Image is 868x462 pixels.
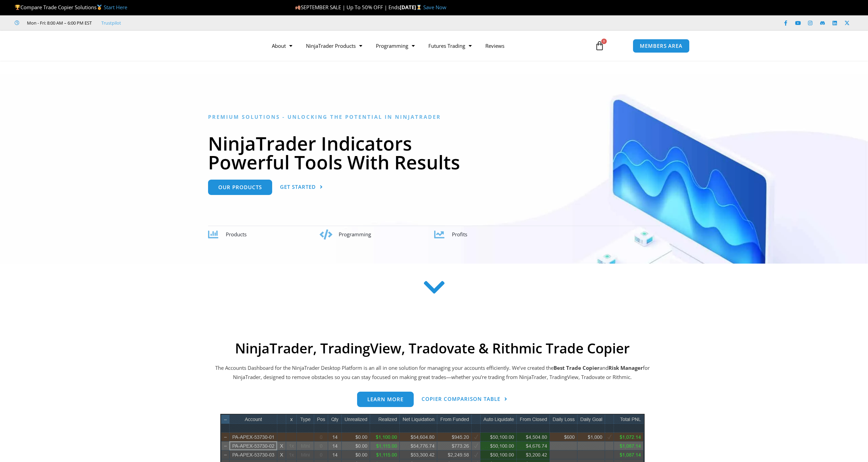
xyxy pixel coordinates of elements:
span: Programming [339,231,371,238]
img: ⌛ [416,5,422,10]
a: Get Started [280,180,323,195]
span: Get Started [280,184,316,190]
span: Mon - Fri: 8:00 AM – 6:00 PM EST [25,19,92,27]
a: Programming [369,38,422,54]
h2: NinjaTrader, TradingView, Tradovate & Rithmic Trade Copier [214,340,651,356]
img: 🍂 [295,5,300,10]
a: NinjaTrader Products [299,38,369,54]
a: Reviews [479,38,511,54]
span: Our Products [218,185,262,190]
h6: Premium Solutions - Unlocking the Potential in NinjaTrader [208,114,660,120]
span: MEMBERS AREA [640,43,682,48]
span: Profits [452,231,467,238]
strong: [DATE] [400,4,423,11]
a: Save Now [423,4,446,11]
a: MEMBERS AREA [633,39,690,53]
nav: Menu [265,38,587,54]
h1: NinjaTrader Indicators Powerful Tools With Results [208,134,660,171]
span: Products [226,231,247,238]
a: Futures Trading [422,38,479,54]
a: Learn more [357,392,414,407]
a: 0 [585,36,615,56]
img: 🥇 [97,5,102,10]
span: 0 [601,39,607,44]
a: Our Products [208,180,272,195]
span: SEPTEMBER SALE | Up To 50% OFF | Ends [295,4,400,11]
strong: Risk Manager [608,364,643,371]
span: Copier Comparison Table [422,396,500,402]
a: Copier Comparison Table [422,392,507,407]
span: Compare Trade Copier Solutions [15,4,127,11]
img: 🏆 [15,5,20,10]
span: Learn more [367,397,403,402]
b: Best Trade Copier [554,364,600,371]
a: About [265,38,299,54]
a: Trustpilot [101,19,121,27]
p: The Accounts Dashboard for the NinjaTrader Desktop Platform is an all in one solution for managin... [214,363,651,382]
img: LogoAI | Affordable Indicators – NinjaTrader [178,33,252,58]
a: Start Here [104,4,127,11]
